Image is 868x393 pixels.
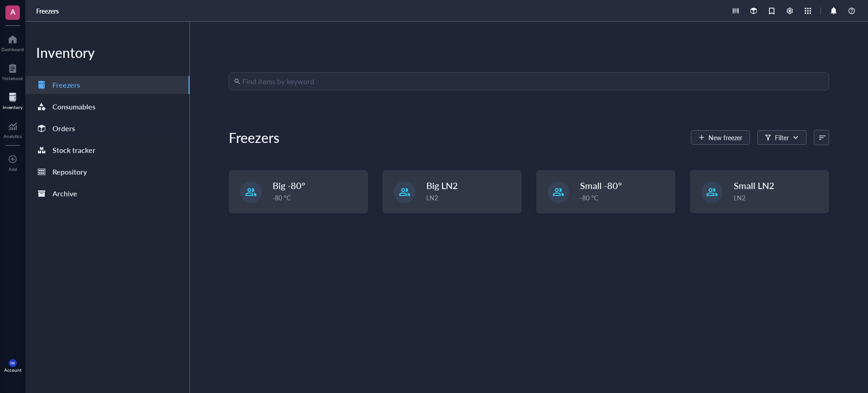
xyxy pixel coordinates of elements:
[25,98,189,116] a: Consumables
[273,193,362,203] div: -80 °C
[25,163,189,181] a: Repository
[2,76,23,81] div: Notebook
[25,43,189,62] div: Inventory
[52,144,95,156] div: Stock tracker
[2,61,23,81] a: Notebook
[734,193,823,203] div: LN2
[52,166,87,178] div: Repository
[734,179,774,192] span: Small LN2
[4,119,22,139] a: Analytics
[3,104,23,110] div: Inventory
[1,47,24,52] div: Dashboard
[9,166,17,172] div: Add
[25,76,189,94] a: Freezers
[580,179,622,192] span: Small -80°
[426,193,516,203] div: LN2
[273,179,305,192] span: Big -80°
[1,32,24,52] a: Dashboard
[3,90,23,110] a: Inventory
[25,141,189,159] a: Stock tracker
[708,134,742,141] span: New freezer
[775,133,789,142] div: Filter
[691,130,750,145] button: New freezer
[4,133,22,139] div: Analytics
[52,122,75,135] div: Orders
[36,7,61,15] a: Freezers
[580,193,670,203] div: -80 °C
[25,185,189,203] a: Archive
[52,100,95,113] div: Consumables
[52,187,77,200] div: Archive
[10,361,15,365] span: MK
[229,128,279,147] div: Freezers
[4,367,22,373] div: Account
[25,119,189,137] a: Orders
[10,6,15,17] span: A
[52,79,80,91] div: Freezers
[426,179,458,192] span: Big LN2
